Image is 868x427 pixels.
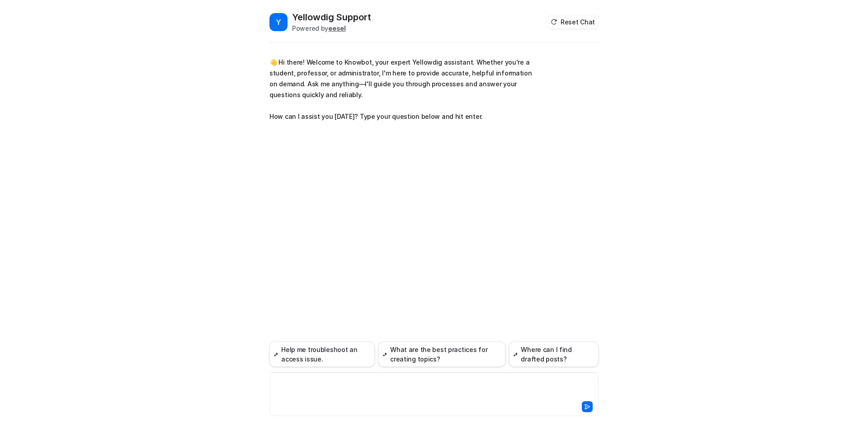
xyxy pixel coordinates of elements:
div: Powered by [292,23,371,33]
h2: Yellowdig Support [292,11,371,23]
button: Where can I find drafted posts? [509,342,599,367]
span: Y [269,13,288,31]
button: What are the best practices for creating topics? [378,342,505,367]
button: Reset Chat [548,15,599,28]
p: 👋 Hi there! Welcome to Knowbot, your expert Yellowdig assistant. Whether you're a student, profes... [269,57,534,122]
button: Help me troubleshoot an access issue. [269,342,375,367]
b: eesel [328,24,346,32]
